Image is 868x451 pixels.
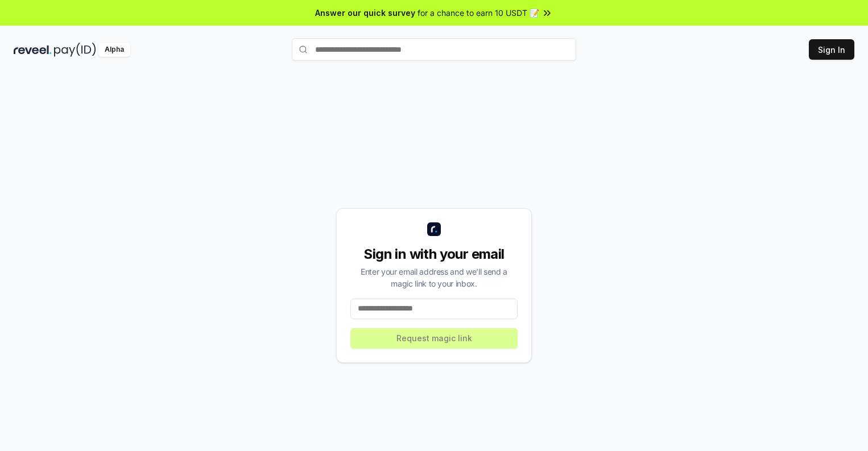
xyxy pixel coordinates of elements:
[350,245,518,263] div: Sign in with your email
[98,43,130,57] div: Alpha
[350,266,518,289] div: Enter your email address and we’ll send a magic link to your inbox.
[54,43,96,57] img: pay_id
[427,222,441,236] img: logo_small
[315,7,415,19] span: Answer our quick survey
[809,39,854,60] button: Sign In
[14,43,52,57] img: reveel_dark
[418,7,539,19] span: for a chance to earn 10 USDT 📝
